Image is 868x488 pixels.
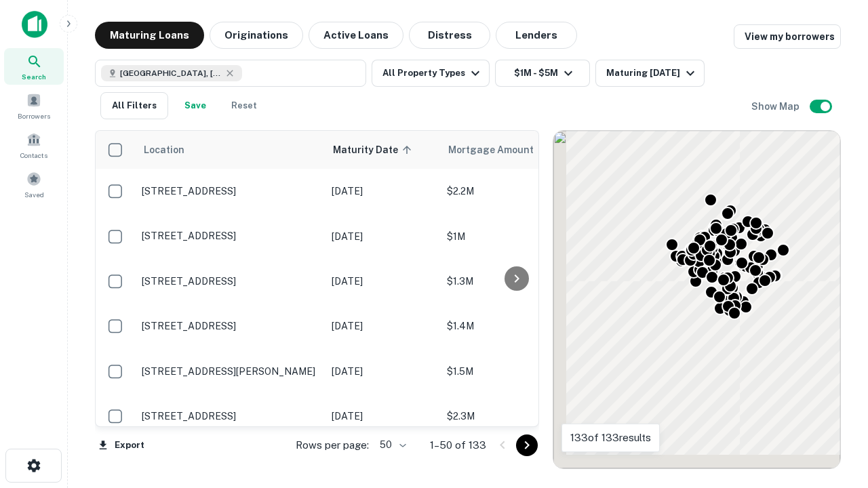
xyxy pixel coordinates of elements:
span: Saved [24,189,44,200]
a: Borrowers [4,87,64,124]
button: $1M - $5M [495,60,590,87]
span: Search [22,71,46,82]
p: [DATE] [332,409,433,424]
button: Distress [409,22,490,49]
th: Location [135,131,325,169]
button: Maturing Loans [95,22,204,49]
p: $1.4M [447,319,583,333]
p: [DATE] [332,364,433,379]
a: View my borrowers [734,24,841,49]
img: capitalize-icon.png [22,11,47,38]
p: $2.2M [447,184,583,199]
button: Reset [222,92,266,119]
p: [STREET_ADDRESS] [142,230,318,242]
span: Borrowers [18,110,50,121]
a: Saved [4,166,64,203]
p: 133 of 133 results [570,430,651,446]
button: Go to next page [516,434,538,456]
div: 50 [374,435,408,455]
p: [DATE] [332,229,433,244]
a: Contacts [4,127,64,163]
p: 1–50 of 133 [430,437,486,453]
p: [DATE] [332,184,433,199]
button: [GEOGRAPHIC_DATA], [GEOGRAPHIC_DATA], [GEOGRAPHIC_DATA] [95,60,366,87]
th: Maturity Date [325,131,440,169]
button: All Property Types [372,60,490,87]
p: [STREET_ADDRESS] [142,275,318,287]
button: Originations [210,22,303,49]
p: $1M [447,229,583,244]
p: Rows per page: [296,437,369,453]
span: Location [143,142,184,158]
p: [STREET_ADDRESS] [142,410,318,422]
button: All Filters [100,92,168,119]
h6: Show Map [751,99,802,114]
p: [STREET_ADDRESS][PERSON_NAME] [142,365,318,378]
button: Maturing [DATE] [595,60,705,87]
p: [STREET_ADDRESS] [142,320,318,332]
span: [GEOGRAPHIC_DATA], [GEOGRAPHIC_DATA], [GEOGRAPHIC_DATA] [120,67,222,79]
iframe: Chat Widget [800,380,868,445]
p: $1.5M [447,364,583,379]
button: Export [95,435,148,455]
span: Mortgage Amount [448,142,551,158]
button: Save your search to get updates of matches that match your search criteria. [174,92,217,119]
div: Maturing [DATE] [606,65,698,81]
div: 0 0 [553,131,840,468]
p: [STREET_ADDRESS] [142,185,318,197]
p: $1.3M [447,274,583,289]
span: Maturity Date [333,142,416,158]
span: Contacts [20,150,47,161]
button: Active Loans [309,22,403,49]
p: [DATE] [332,274,433,289]
p: $2.3M [447,409,583,424]
th: Mortgage Amount [440,131,589,169]
p: [DATE] [332,319,433,333]
a: Search [4,48,64,85]
button: Lenders [496,22,577,49]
